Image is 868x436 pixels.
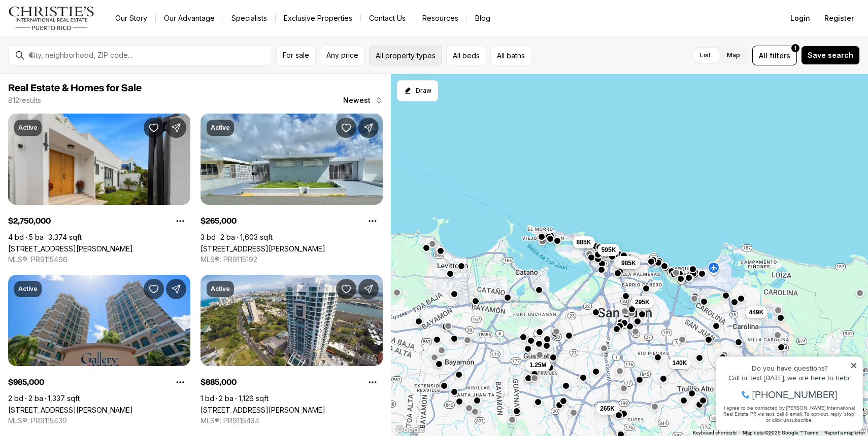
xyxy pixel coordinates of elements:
[144,279,164,299] button: Save Property: 103 DE DIEGO AVENUE #1706
[358,279,379,299] button: Share Property
[156,11,223,25] a: Our Advantage
[397,80,438,101] button: Start drawing
[276,46,316,65] button: For sale
[211,285,230,293] p: Active
[358,118,379,138] button: Share Property
[18,285,38,293] p: Active
[752,46,797,65] button: Allfilters1
[337,90,389,111] button: Newest
[336,118,356,138] button: Save Property: 404 CALLE BAYAMON #404
[759,50,767,61] span: All
[8,96,41,104] p: 812 results
[749,308,764,316] span: 449K
[529,360,546,369] span: 1.25M
[283,51,309,59] span: For sale
[635,298,650,306] span: 295K
[572,236,595,248] button: 885K
[42,48,126,58] span: [PHONE_NUMBER]
[668,356,691,369] button: 140K
[276,11,360,25] a: Exclusive Properties
[719,46,748,64] label: Map
[617,257,640,269] button: 985K
[621,259,636,267] span: 985K
[613,256,638,268] button: 2.75M
[467,11,498,25] a: Blog
[211,124,230,132] p: Active
[600,405,615,413] span: 265K
[362,211,383,231] button: Property options
[745,306,768,318] button: 449K
[525,358,550,371] button: 1.25M
[794,44,796,52] span: 1
[596,403,619,415] button: 265K
[784,8,816,28] button: Login
[808,51,853,59] span: Save search
[490,46,531,65] button: All baths
[170,372,190,392] button: Property options
[801,46,860,65] button: Save search
[8,83,142,93] span: Real Estate & Homes for Sale
[8,6,95,30] img: logo
[672,358,687,367] span: 140K
[166,279,186,299] button: Share Property
[369,46,442,65] button: All property types
[201,244,325,253] a: 404 CALLE BAYAMON #404, SAN JUAN PR, 00926
[601,245,616,253] span: 595K
[446,46,486,65] button: All beds
[320,46,365,65] button: Any price
[818,8,860,28] button: Register
[692,46,719,64] label: List
[8,406,133,414] a: 103 DE DIEGO AVENUE #1706, SAN JUAN PR, 00911
[11,32,147,40] div: Call or text [DATE], we are here to help!
[201,406,325,414] a: 404 AVE DE LA CONSTITUCION #2008, SAN JUAN PR, 00901
[336,279,356,299] button: Save Property: 404 AVE DE LA CONSTITUCION #2008
[326,51,358,59] span: Any price
[576,238,591,246] span: 885K
[361,11,414,25] button: Contact Us
[414,11,466,25] a: Resources
[18,124,38,132] p: Active
[166,118,186,138] button: Share Property
[631,296,654,308] button: 295K
[11,23,147,30] div: Do you have questions?
[824,14,854,22] span: Register
[13,62,145,82] span: I agree to be contacted by [PERSON_NAME] International Real Estate PR via text, call & email. To ...
[597,243,620,256] button: 595K
[8,244,133,253] a: 106 TRES HERMANOS, SAN JUAN PR, 00907
[362,372,383,392] button: Property options
[107,11,155,25] a: Our Story
[170,211,190,231] button: Property options
[617,258,634,266] span: 2.75M
[144,118,164,138] button: Save Property: 106 TRES HERMANOS
[343,96,371,104] span: Newest
[790,14,810,22] span: Login
[770,50,790,61] span: filters
[223,11,275,25] a: Specialists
